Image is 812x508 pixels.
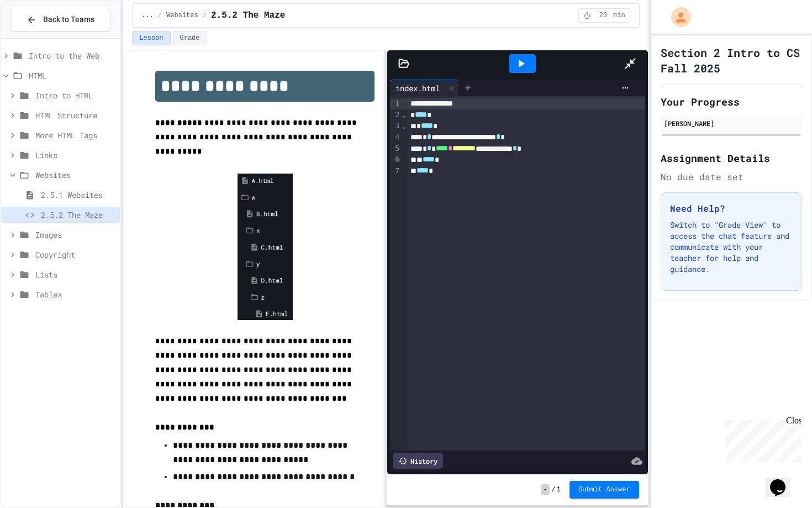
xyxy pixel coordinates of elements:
[35,289,115,300] span: Tables
[35,90,115,101] span: Intro to HTML
[35,109,115,121] span: HTML Structure
[661,150,802,166] h2: Assignment Details
[541,484,549,495] span: -
[664,118,799,128] div: [PERSON_NAME]
[660,4,694,30] div: My Account
[570,481,639,499] button: Submit Answer
[10,8,111,32] button: Back to Teams
[390,82,445,94] div: index.html
[41,209,115,221] span: 2.5.2 The Maze
[401,121,407,130] span: Fold line
[41,189,115,201] span: 2.5.1 Websites
[29,50,115,61] span: Intro to the Web
[35,129,115,141] span: More HTML Tags
[35,169,115,181] span: Websites
[390,132,401,143] div: 4
[390,143,401,154] div: 5
[670,202,793,215] h3: Need Help?
[613,11,625,20] span: min
[661,94,802,109] h2: Your Progress
[132,31,170,45] button: Lesson
[141,11,154,20] span: ...
[166,11,198,20] span: Websites
[4,4,76,70] div: Chat with us now!Close
[158,11,162,20] span: /
[35,229,115,240] span: Images
[401,110,407,119] span: Fold line
[211,9,285,22] span: 2.5.2 The Maze
[552,485,556,494] span: /
[390,109,401,121] div: 2
[720,416,801,463] iframe: chat widget
[578,485,630,494] span: Submit Answer
[35,149,115,161] span: Links
[29,70,115,81] span: HTML
[203,11,207,20] span: /
[661,170,802,184] div: No due date set
[390,98,401,109] div: 1
[594,11,612,20] span: 20
[35,249,115,260] span: Copyright
[390,166,401,177] div: 7
[557,485,561,494] span: 1
[766,464,801,497] iframe: chat widget
[390,80,459,96] div: index.html
[670,219,793,275] p: Switch to "Grade View" to access the chat feature and communicate with your teacher for help and ...
[393,453,443,469] div: History
[390,121,401,132] div: 3
[35,269,115,280] span: Lists
[43,14,94,25] span: Back to Teams
[173,31,207,45] button: Grade
[661,45,802,76] h1: Section 2 Intro to CS Fall 2025
[390,154,401,165] div: 6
